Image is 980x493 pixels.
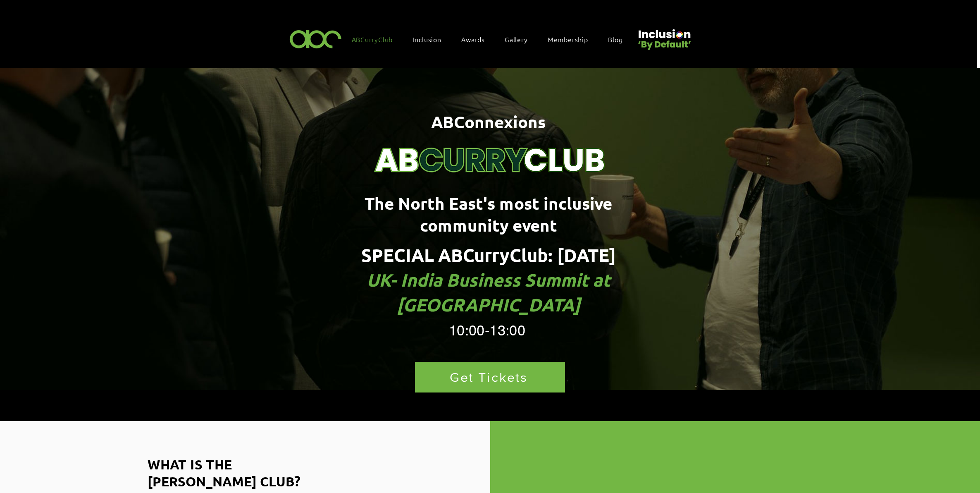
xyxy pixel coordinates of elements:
span: Membership [548,35,588,44]
span: Inclusion [413,35,441,44]
a: Membership [544,31,601,48]
h1: : [307,243,670,318]
div: Inclusion [409,31,454,48]
span: [DATE] [557,244,616,266]
span: Blog [608,35,622,44]
div: Awards [457,31,497,48]
a: Gallery [501,31,540,48]
img: ABC-Logo-Blank-Background-01-01-2.png [287,26,344,51]
img: Untitled design (22).png [635,22,692,51]
img: Curry Club Brand (4).png [366,90,614,183]
a: Get Tickets [415,362,565,392]
a: Blog [604,31,635,48]
span: Awards [461,35,485,44]
a: ABCurryClub [348,31,405,48]
span: 10:00-13:00 [449,322,525,339]
span: Get Tickets [450,370,528,384]
nav: Site [348,31,635,48]
span: SPECIAL ABCurryClub: [361,244,553,266]
span: UK- India Business Summit at [GEOGRAPHIC_DATA] [367,268,610,316]
span: ABCurryClub [352,35,393,44]
span: The North East's most inclusive community event [365,192,612,236]
span: WHAT IS THE [PERSON_NAME] CLUB? [148,456,300,490]
span: Gallery [505,35,528,44]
